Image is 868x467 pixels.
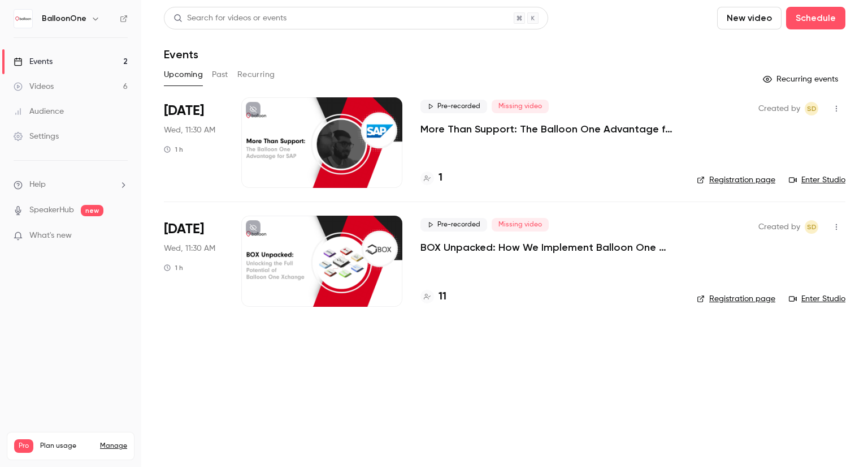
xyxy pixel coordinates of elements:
span: Created by [758,102,800,115]
div: Videos [14,81,54,92]
span: new [81,205,103,216]
span: Help [29,179,46,191]
span: [DATE] [164,220,204,238]
button: Recurring [237,66,275,84]
button: New video [717,7,782,29]
a: BOX Unpacked: How We Implement Balloon One Xchange (BOX)—Our Proven Project Methodology [420,241,679,254]
a: 11 [420,289,446,305]
h4: 11 [439,289,446,305]
div: Sep 3 Wed, 11:30 AM (Europe/London) [164,97,223,188]
a: Manage [100,442,127,451]
iframe: Noticeable Trigger [114,231,128,241]
a: Registration page [697,293,775,305]
li: help-dropdown-opener [14,179,128,191]
span: [DATE] [164,102,204,120]
img: BalloonOne [14,10,32,28]
span: Pre-recorded [420,100,487,113]
div: Sep 10 Wed, 11:30 AM (Europe/London) [164,216,223,306]
button: Upcoming [164,66,203,84]
div: Events [14,56,53,67]
span: Wed, 11:30 AM [164,243,215,254]
span: Plan usage [40,442,93,451]
div: 1 h [164,145,183,154]
h4: 1 [439,170,442,186]
div: Settings [14,131,59,142]
span: SD [807,220,817,234]
a: More Than Support: The Balloon One Advantage for SAP [420,122,679,136]
a: Enter Studio [789,174,845,186]
h1: Events [164,48,198,61]
span: Missing video [492,100,549,113]
div: Audience [14,106,64,117]
a: SpeakerHub [29,204,74,216]
span: Wed, 11:30 AM [164,125,215,136]
span: Pro [14,439,33,453]
span: Pre-recorded [420,218,487,232]
span: Missing video [492,218,549,232]
div: 1 h [164,263,183,272]
div: Search for videos or events [173,12,287,24]
span: SD [807,102,817,115]
button: Schedule [786,7,845,29]
span: Sitara Duggal [805,102,818,115]
span: Sitara Duggal [805,220,818,234]
button: Recurring events [758,70,845,88]
span: What's new [29,230,72,242]
h6: BalloonOne [42,13,86,24]
span: Created by [758,220,800,234]
a: Enter Studio [789,293,845,305]
a: 1 [420,170,442,186]
a: Registration page [697,174,775,186]
button: Past [212,66,228,84]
